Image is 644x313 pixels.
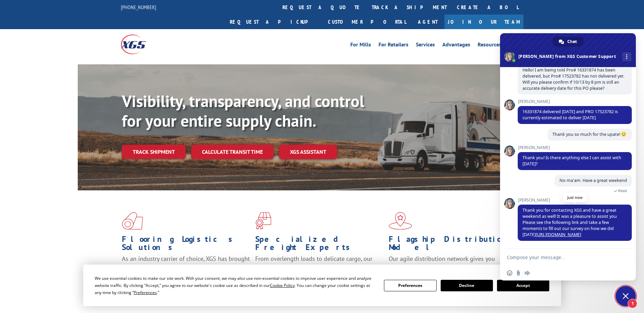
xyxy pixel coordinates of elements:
button: Preferences [384,280,436,291]
a: Agent [411,15,444,29]
h1: Flagship Distribution Model [389,235,517,255]
a: Join Our Team [444,15,523,29]
button: Decline [441,280,493,291]
span: Chat [567,37,577,47]
a: Calculate transit time [191,145,274,159]
a: [PHONE_NUMBER] [121,4,156,11]
span: Insert an emoji [507,270,512,276]
a: Advantages [442,42,470,49]
span: Send a file [516,270,521,276]
div: We use essential cookies to make our site work. With your consent, we may also use non-essential ... [95,275,376,296]
h1: Specialized Freight Experts [255,235,384,255]
span: 16331874 delivered [DATE] and PRO 17523782 is currently estimated to deliver [DATE] [522,109,618,121]
span: [PERSON_NAME] [518,198,632,203]
span: Read [618,188,627,193]
a: Services [416,42,435,49]
span: Audio message [525,270,530,276]
h1: Flooring Logistics Solutions [122,235,250,255]
a: Request a pickup [225,15,323,29]
div: Chat [553,37,584,47]
span: Hello! I am being told Pro# 16331874 has been delivered, but Pro# 17523782 has not delivered yet.... [522,67,625,91]
p: From overlength loads to delicate cargo, our experienced staff knows the best way to move your fr... [255,255,384,285]
a: Customer Portal [323,15,411,29]
a: For Mills [350,42,371,49]
div: Cookie Consent Prompt [83,265,561,306]
button: Accept [497,280,549,291]
a: [URL][DOMAIN_NAME] [536,232,581,237]
a: Resources [478,42,501,49]
span: As an industry carrier of choice, XGS has brought innovation and dedication to flooring logistics... [122,255,250,279]
span: [PERSON_NAME] [518,145,632,150]
span: Cookie Policy [270,283,295,288]
span: 1 [628,299,637,308]
a: For Retailers [379,42,408,49]
img: xgs-icon-total-supply-chain-intelligence-red [122,212,143,230]
textarea: Compose your message... [507,254,614,260]
div: More channels [622,52,631,61]
span: No ma'am. Have a great weekend [559,178,627,183]
b: Visibility, transparency, and control for your entire supply chain. [122,90,364,131]
img: xgs-icon-flagship-distribution-model-red [389,212,412,230]
a: Track shipment [122,145,186,159]
span: Thank you! Is there anything else I can assist with [DATE]? [522,155,621,167]
span: Thank you for contacting XGS and have a great weekend as well! It was a pleasure to assist you Pl... [522,207,617,237]
span: Thank you so much for the upate! [552,131,627,137]
div: Close chat [615,286,636,306]
img: xgs-icon-focused-on-flooring-red [255,212,271,230]
a: XGS ASSISTANT [279,145,337,159]
span: Our agile distribution network gives you nationwide inventory management on demand. [389,255,514,271]
span: [PERSON_NAME] [518,99,632,104]
span: Preferences [134,290,157,295]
